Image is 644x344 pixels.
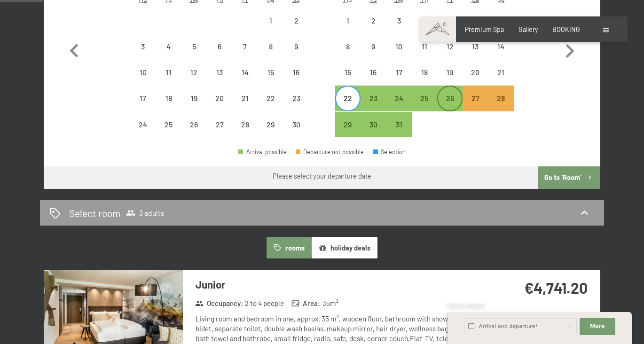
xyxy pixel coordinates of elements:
div: Wed Nov 19 2025 [181,86,207,111]
div: Sat Dec 13 2025 [463,34,488,59]
div: Departure not possible [488,34,514,59]
a: Premium Spa [465,25,504,33]
div: Departure not possible. The selected period requires a minimum stay. [488,86,514,111]
div: Mon Nov 17 2025 [130,86,156,111]
div: 8 [336,43,360,66]
div: 20 [463,69,487,92]
div: Fri Nov 07 2025 [232,34,258,59]
div: Thu Dec 25 2025 [412,86,437,111]
div: 28 [489,94,513,118]
div: Departure not possible [488,60,514,85]
div: 6 [208,43,231,66]
div: 21 [489,69,513,92]
div: 16 [361,69,385,92]
div: Departure not possible [181,86,207,111]
div: Fri Nov 21 2025 [232,86,258,111]
a: Gallery [518,25,538,33]
button: Go to ‘Room’ [538,166,600,189]
strong: €4,741.20 [524,279,588,297]
div: Departure not possible [130,112,156,137]
div: 24 [387,94,410,118]
div: Departure not possible [296,149,364,155]
div: 23 [361,94,385,118]
div: Mon Dec 08 2025 [335,34,361,59]
div: 29 [259,121,283,144]
div: 19 [182,94,206,118]
div: Tue Dec 02 2025 [361,8,386,33]
div: Tue Dec 16 2025 [361,60,386,85]
div: Departure not possible [386,60,411,85]
div: Departure not possible [207,86,232,111]
div: 9 [284,43,308,66]
div: 10 [387,43,410,66]
div: Sat Dec 20 2025 [463,60,488,85]
div: Departure not possible [335,34,361,59]
div: Departure not possible [335,60,361,85]
div: 16 [284,69,308,92]
div: Tue Dec 09 2025 [361,34,386,59]
div: 31 [387,121,410,144]
div: 18 [413,69,436,92]
div: 29 [336,121,360,144]
div: 27 [463,94,487,118]
div: Thu Dec 11 2025 [412,34,437,59]
div: Sat Dec 27 2025 [463,86,488,111]
div: Fri Dec 19 2025 [437,60,463,85]
div: 10 [131,69,155,92]
div: 2 [361,17,385,40]
div: Departure not possible [207,34,232,59]
div: 4 [413,17,436,40]
div: Tue Dec 23 2025 [361,86,386,111]
div: Mon Nov 10 2025 [130,60,156,85]
div: Departure not possible [232,112,258,137]
div: Departure not possible [463,34,488,59]
div: Departure not possible [283,8,309,33]
div: Departure not possible [207,60,232,85]
div: Departure not possible [156,34,181,59]
div: 11 [413,43,436,66]
div: Wed Dec 03 2025 [386,8,411,33]
button: holiday deals [312,237,377,258]
div: Thu Nov 06 2025 [207,34,232,59]
div: Departure not possible [335,8,361,33]
div: Sun Nov 02 2025 [283,8,309,33]
div: Departure not possible [361,8,386,33]
div: 9 [361,43,385,66]
div: 19 [438,69,462,92]
div: Sat Dec 06 2025 [463,8,488,33]
div: Wed Nov 05 2025 [181,34,207,59]
span: 35 m² [322,298,338,308]
div: Sun Dec 28 2025 [488,86,514,111]
div: Departure not possible [130,86,156,111]
div: Departure possible [386,86,411,111]
div: Departure not possible [181,34,207,59]
div: Departure not possible [412,34,437,59]
div: Wed Dec 24 2025 [386,86,411,111]
div: Departure not possible [283,86,309,111]
div: Tue Nov 25 2025 [156,112,181,137]
div: Mon Dec 22 2025 [335,86,361,111]
div: Arrival possible [238,149,287,155]
div: 28 [233,121,257,144]
div: Wed Nov 26 2025 [181,112,207,137]
div: Departure not possible [488,8,514,33]
div: Wed Dec 10 2025 [386,34,411,59]
span: 2 to 4 people [245,298,284,308]
div: Thu Nov 13 2025 [207,60,232,85]
span: More [590,323,605,330]
div: Departure not possible [412,8,437,33]
div: Departure not possible [130,34,156,59]
div: Departure not possible [258,34,283,59]
div: Departure not possible [156,112,181,137]
div: Departure not possible [181,112,207,137]
div: Departure not possible [207,112,232,137]
div: 11 [157,69,180,92]
div: 24 [131,121,155,144]
div: Departure not possible [283,60,309,85]
div: Departure not possible [232,60,258,85]
div: Sat Nov 29 2025 [258,112,283,137]
div: Sun Dec 14 2025 [488,34,514,59]
div: Mon Dec 01 2025 [335,8,361,33]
